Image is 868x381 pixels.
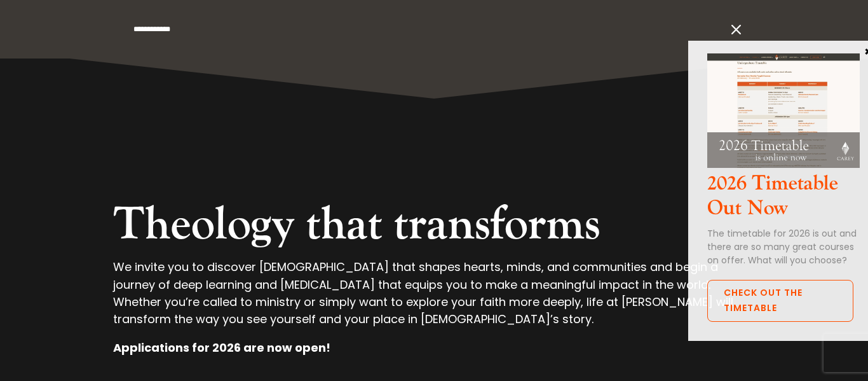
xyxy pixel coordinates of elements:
h2: Theology that transforms [113,197,755,258]
strong: Applications for 2026 are now open! [113,340,330,356]
p: We invite you to discover [DEMOGRAPHIC_DATA] that shapes hearts, minds, and communities and begin... [113,258,755,339]
a: 2026 Timetable [707,157,860,172]
img: 2026 Timetable [707,53,860,168]
h3: 2026 Timetable Out Now [707,172,860,227]
a: Check out the Timetable [707,280,853,322]
p: The timetable for 2026 is out and there are so many great courses on offer. What will you choose? [707,227,860,267]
